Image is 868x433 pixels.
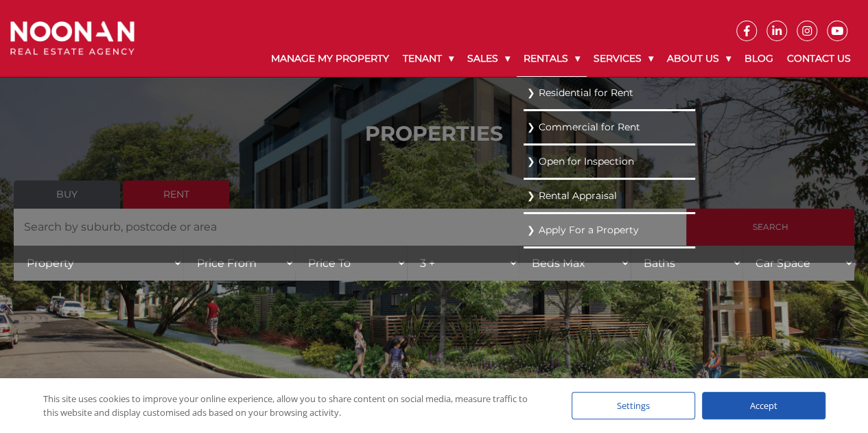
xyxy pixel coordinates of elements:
[527,152,692,171] a: Open for Inspection
[780,41,858,76] a: Contact Us
[396,41,460,76] a: Tenant
[517,41,587,77] a: Rentals
[527,187,692,205] a: Rental Appraisal
[702,392,825,419] div: Accept
[10,21,134,56] img: Noonan Real Estate Agency
[43,392,544,419] div: This site uses cookies to improve your online experience, allow you to share content on social me...
[527,84,692,102] a: Residential for Rent
[572,392,695,419] div: Settings
[527,221,692,239] a: Apply For a Property
[660,41,738,76] a: About Us
[264,41,396,76] a: Manage My Property
[587,41,660,76] a: Services
[738,41,780,76] a: Blog
[460,41,517,76] a: Sales
[527,118,692,137] a: Commercial for Rent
